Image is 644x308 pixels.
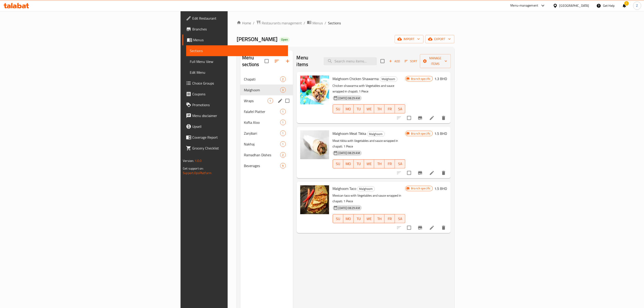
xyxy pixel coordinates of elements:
[404,113,414,123] span: Select to update
[343,104,354,113] button: MO
[240,85,293,95] div: Malghoom3
[337,151,362,155] span: [DATE] 08:29 AM
[240,72,293,173] nav: Menu sections
[182,78,288,89] a: Choice Groups
[244,120,280,125] span: Kofta Aloo
[335,161,341,167] span: SU
[429,36,451,42] span: export
[240,95,293,106] div: Wraps1edit
[345,161,352,167] span: MO
[244,152,280,158] div: Ramadhan Dishes
[333,130,366,137] span: Malghoom Meat Tikka
[240,117,293,128] div: Kofta Aloo1
[636,3,638,8] span: Z
[357,186,375,192] div: Malghoom
[325,20,326,26] li: /
[280,163,286,168] div: items
[354,104,364,113] button: TU
[192,124,284,129] span: Upsell
[182,143,288,154] a: Grocery Checklist
[415,168,426,178] button: Branch-specific-item
[182,34,288,45] a: Menus
[409,77,432,81] span: Branch specific
[345,216,352,222] span: MO
[435,130,447,137] h6: 1.5 BHD
[380,76,397,82] span: Malghoom
[183,170,211,176] a: Support.OpsPlatform
[402,58,420,65] span: Sort items
[182,99,288,110] a: Promotions
[182,132,288,143] a: Coverage Report
[364,159,374,168] button: WE
[280,87,286,93] div: items
[195,158,202,164] span: 1.0.0
[395,35,424,43] button: import
[364,104,374,113] button: WE
[366,216,373,222] span: WE
[403,58,418,65] button: Sort
[280,88,286,92] span: 3
[333,75,379,82] span: Malghoom Chicken Shawarma
[192,102,284,108] span: Promotions
[385,159,395,168] button: FR
[244,98,267,103] span: Wraps
[387,58,402,65] span: Add item
[333,138,406,149] p: Meat tikka with Vegetables and sauce wrapped in chapati. 1 Piece
[277,97,284,104] button: edit
[355,216,362,222] span: TU
[386,106,393,112] span: FR
[280,153,286,157] span: 2
[388,59,401,64] span: Add
[367,131,385,137] div: Malghoom
[280,152,286,158] div: items
[378,56,387,66] span: Select section
[300,185,329,214] img: Malghoom Taco
[182,110,288,121] a: Menu disclaimer
[438,113,449,123] button: delete
[244,141,280,147] span: Nakhaj
[376,106,383,112] span: TH
[337,206,362,210] span: [DATE] 08:29 AM
[367,131,385,137] span: Malghoom
[182,121,288,132] a: Upsell
[192,135,284,140] span: Coverage Report
[328,20,341,26] span: Sections
[282,56,293,67] button: Add section
[387,58,402,65] button: Add
[186,67,288,78] a: Edit Menu
[429,225,435,230] a: Edit menu item
[268,99,273,103] span: 1
[355,106,362,112] span: TU
[186,45,288,56] a: Sections
[268,98,273,103] div: items
[190,59,284,64] span: Full Menu View
[333,185,356,192] span: Malghoom Taco
[307,20,323,26] a: Menus
[182,24,288,34] a: Branches
[404,168,414,178] span: Select to update
[397,216,403,222] span: SA
[333,83,406,94] p: Chicken shawarma with Vegetables and sauce wrapped in chapati. 1 Piece
[366,161,373,167] span: WE
[183,158,194,164] span: Version:
[182,13,288,24] a: Edit Restaurant
[244,76,280,82] span: Chapati
[409,186,432,191] span: Branch specific
[425,35,454,43] button: export
[280,76,286,82] div: items
[190,70,284,75] span: Edit Menu
[429,170,435,176] a: Edit menu item
[424,55,447,67] span: Manage items
[343,214,354,223] button: MO
[385,214,395,223] button: FR
[280,131,286,136] span: 1
[192,16,284,21] span: Edit Restaurant
[374,159,385,168] button: TH
[386,161,393,167] span: FR
[297,54,319,68] h2: Menu items
[183,165,204,171] span: Get support on:
[244,163,280,168] span: Beverages
[395,214,405,223] button: SA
